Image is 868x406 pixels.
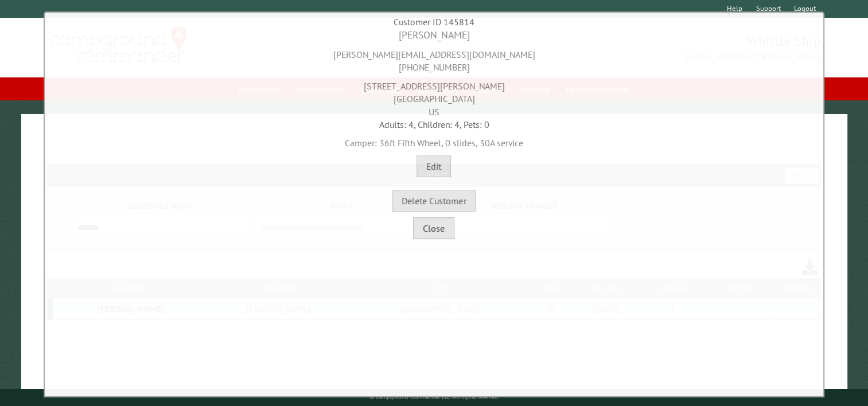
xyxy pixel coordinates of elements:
[392,190,476,212] button: Delete Customer
[413,217,454,239] button: Close
[417,155,451,177] button: Edit
[48,15,821,28] div: Customer ID 145814
[48,28,821,42] div: [PERSON_NAME]
[48,131,821,149] div: Camper: 36ft Fifth Wheel, 0 slides, 30A service
[369,393,499,401] small: © Campground Commander LLC. All rights reserved.
[48,74,821,118] div: [STREET_ADDRESS][PERSON_NAME] [GEOGRAPHIC_DATA] US
[48,118,821,131] div: Adults: 4, Children: 4, Pets: 0
[48,42,821,74] div: [PERSON_NAME][EMAIL_ADDRESS][DOMAIN_NAME] [PHONE_NUMBER]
